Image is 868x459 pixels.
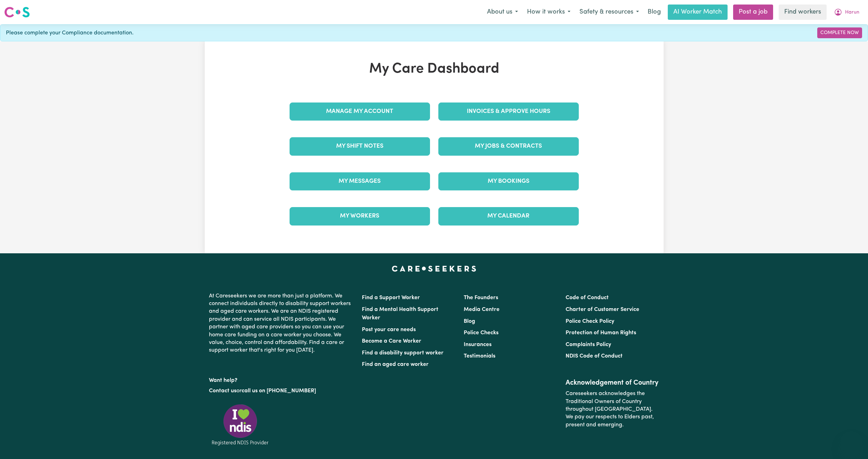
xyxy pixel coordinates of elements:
[566,330,636,336] a: Protection of Human Rights
[566,342,611,347] a: Complaints Policy
[290,207,430,225] a: My Workers
[464,307,500,312] a: Media Centre
[566,353,623,359] a: NDIS Code of Conduct
[362,362,429,367] a: Find an aged care worker
[464,295,498,301] a: The Founders
[438,103,579,121] a: Invoices & Approve Hours
[290,137,430,155] a: My Shift Notes
[438,207,579,225] a: My Calendar
[362,338,421,344] a: Become a Care Worker
[779,5,827,20] a: Find workers
[817,27,862,38] a: Complete Now
[575,5,643,19] button: Safety & resources
[242,388,316,394] a: call us on [PHONE_NUMBER]
[482,5,522,19] button: About us
[829,5,864,19] button: My Account
[464,319,475,324] a: Blog
[209,289,354,357] p: At Careseekers we are more than just a platform. We connect individuals directly to disability su...
[209,403,271,446] img: Registered NDIS provider
[285,61,583,77] h1: My Care Dashboard
[209,388,236,394] a: Contact us
[566,295,609,301] a: Code of Conduct
[438,172,579,190] a: My Bookings
[209,384,354,397] p: or
[464,342,492,347] a: Insurances
[566,319,614,324] a: Police Check Policy
[643,5,665,20] a: Blog
[362,295,420,301] a: Find a Support Worker
[362,327,416,333] a: Post your care needs
[845,9,859,16] span: Harun
[733,5,773,20] a: Post a job
[438,137,579,155] a: My Jobs & Contracts
[464,330,498,336] a: Police Checks
[290,172,430,190] a: My Messages
[566,307,639,312] a: Charter of Customer Service
[522,5,575,19] button: How it works
[290,103,430,121] a: Manage My Account
[840,431,862,453] iframe: Button to launch messaging window, conversation in progress
[4,4,30,20] a: Careseekers logo
[566,387,659,432] p: Careseekers acknowledges the Traditional Owners of Country throughout [GEOGRAPHIC_DATA]. We pay o...
[4,6,30,18] img: Careseekers logo
[668,5,728,20] a: AI Worker Match
[392,266,476,271] a: Careseekers home page
[209,374,354,384] p: Want help?
[362,350,444,356] a: Find a disability support worker
[566,379,659,387] h2: Acknowledgement of Country
[6,29,133,37] span: Please complete your Compliance documentation.
[464,353,495,359] a: Testimonials
[362,307,438,321] a: Find a Mental Health Support Worker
